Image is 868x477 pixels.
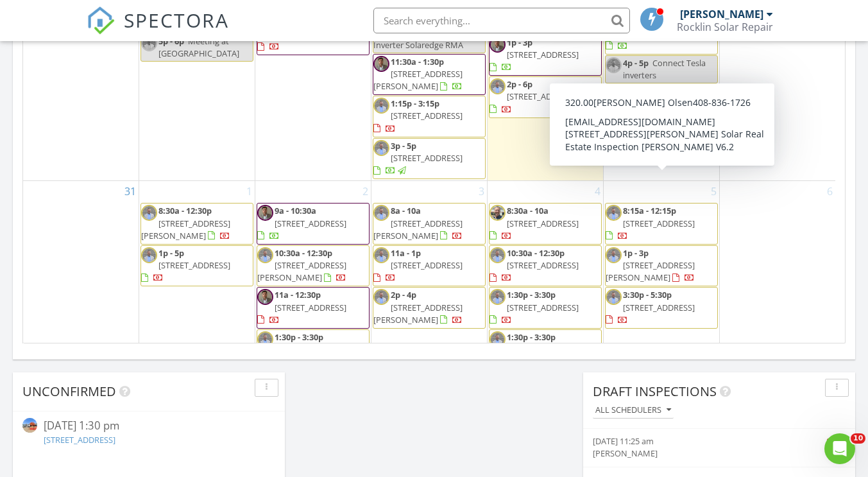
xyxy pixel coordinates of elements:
a: 1:30p - 3:30p [257,329,370,371]
a: 9a - 10:30a [STREET_ADDRESS] [257,205,346,241]
a: 10:30a - 12:30p [STREET_ADDRESS][PERSON_NAME] [257,245,370,287]
div: [DATE] 11:25 am [593,435,803,447]
span: Connect Tesla inverters [623,57,706,81]
div: [DATE] 1:30 pm [44,418,254,434]
span: 10:30a - 12:30p [275,247,332,259]
img: erin_clark_work_picture.jpg [489,289,506,305]
span: [STREET_ADDRESS] [623,302,695,313]
a: 3:30p - 5:30p [STREET_ADDRESS] [606,289,695,325]
a: 2:30p - 4:30p [STREET_ADDRESS] [257,16,346,52]
input: Search everything... [373,8,630,33]
a: 1:30p - 3:30p [STREET_ADDRESS] [606,15,695,51]
td: Go to September 2, 2025 [255,181,371,426]
span: [STREET_ADDRESS][PERSON_NAME] [373,218,463,241]
span: 1p - 5p [158,247,184,259]
a: 3:30p - 5:30p [STREET_ADDRESS] [605,287,718,329]
span: 11a - 12:30p [275,289,321,300]
span: 1:30p - 3:30p [507,289,556,300]
span: [STREET_ADDRESS] [507,91,579,102]
a: 8:30a - 12:30p [STREET_ADDRESS][PERSON_NAME] [141,205,230,241]
a: 8:30a - 10a [STREET_ADDRESS] [489,203,602,245]
img: streetview [22,418,37,433]
a: 3p - 5p [STREET_ADDRESS] [373,140,463,176]
span: Troubleshoot [PERSON_NAME] Inverter Solaredge RMA [373,14,477,50]
span: [STREET_ADDRESS] [275,302,346,313]
img: erin_clark_work_picture.jpg [489,78,506,94]
a: 11a - 12:30p [STREET_ADDRESS] [257,287,370,329]
span: [STREET_ADDRESS] [275,218,346,229]
span: [STREET_ADDRESS] [391,110,463,121]
a: Go to September 3, 2025 [476,181,487,202]
div: All schedulers [595,406,671,415]
span: 11:30a - 1:30p [391,56,444,67]
span: 1p - 3p [507,37,532,48]
a: 1p - 3p [STREET_ADDRESS][PERSON_NAME] [606,247,695,283]
a: 8:15a - 12:15p [STREET_ADDRESS] [605,203,718,245]
a: 1:30p - 3:30p [STREET_ADDRESS] [489,287,602,329]
span: 9a - 10:30a [275,205,316,216]
a: 11a - 1p [STREET_ADDRESS] [373,247,463,283]
span: [STREET_ADDRESS][PERSON_NAME] [373,302,463,325]
span: 2p - 4p [391,289,416,300]
a: 8:15a - 12:15p [STREET_ADDRESS] [606,205,695,241]
img: erin_clark_work_picture.jpg [373,140,389,156]
span: 1:30p - 3:30p [507,331,556,343]
a: 1:15p - 3:15p [STREET_ADDRESS] [373,96,486,137]
div: [PERSON_NAME] [680,8,763,21]
span: [STREET_ADDRESS] [391,259,463,271]
a: 1p - 3p [STREET_ADDRESS] [489,37,579,73]
img: steve.jpg [257,205,273,221]
img: steve.jpg [257,289,273,305]
a: 10:30a - 12:30p [STREET_ADDRESS] [489,247,579,283]
a: 2p - 4p [STREET_ADDRESS][PERSON_NAME] [373,287,486,329]
img: erin_clark_work_picture.jpg [373,205,389,221]
img: erin_clark_work_picture.jpg [373,98,389,114]
img: erin_4.jpg [489,205,506,221]
img: erin_clark_work_picture.jpg [489,247,506,263]
div: Rocklin Solar Repair [677,21,773,33]
a: 2p - 6p [STREET_ADDRESS] [489,76,602,118]
img: erin_clark_work_picture.jpg [606,57,622,73]
span: 4p - 5p [623,57,649,69]
img: erin_clark_work_picture.jpg [141,247,157,263]
span: 10 [851,433,865,444]
a: Go to September 1, 2025 [244,181,255,202]
td: Go to September 4, 2025 [487,181,603,426]
span: 1:15p - 3:15p [391,98,439,109]
a: 10:30a - 12:30p [STREET_ADDRESS] [489,245,602,287]
a: 1p - 5p [STREET_ADDRESS] [140,245,253,287]
span: 10:30a - 12:30p [507,247,565,259]
span: [STREET_ADDRESS] [158,259,230,271]
a: 1:30p - 3:30p [257,331,346,367]
a: [DATE] 11:25 am [PERSON_NAME] [593,435,803,460]
iframe: Intercom live chat [824,433,855,464]
img: erin_clark_work_picture.jpg [257,247,273,263]
span: [STREET_ADDRESS][PERSON_NAME] [257,259,346,283]
span: 8:30a - 10a [507,205,549,216]
img: The Best Home Inspection Software - Spectora [87,6,115,35]
a: 1p - 5p [STREET_ADDRESS] [141,247,230,283]
span: [STREET_ADDRESS] [623,218,695,229]
span: 1p - 3p [623,247,649,259]
span: Unconfirmed [22,383,116,400]
a: 11:30a - 1:30p [STREET_ADDRESS][PERSON_NAME] [373,56,463,92]
div: [PERSON_NAME] [593,447,803,460]
span: 1:30p - 3:30p [275,331,323,343]
a: Go to September 6, 2025 [824,181,835,202]
span: [STREET_ADDRESS] [507,49,579,60]
span: 8:15a - 12:15p [623,205,676,216]
td: Go to September 6, 2025 [719,181,835,426]
a: 3p - 5p [STREET_ADDRESS] [373,138,486,180]
a: 8a - 10a [STREET_ADDRESS][PERSON_NAME] [373,203,486,245]
img: erin_clark_work_picture.jpg [606,247,622,263]
a: 1:30p - 3:30p [507,331,579,355]
a: Go to August 31, 2025 [122,181,139,202]
td: Go to September 5, 2025 [603,181,719,426]
a: 8:30a - 10a [STREET_ADDRESS] [489,205,579,241]
span: 3:30p - 5:30p [623,289,672,300]
a: 2p - 6p [STREET_ADDRESS] [489,78,579,114]
a: 1p - 3p [STREET_ADDRESS] [489,35,602,76]
img: erin_clark_work_picture.jpg [373,247,389,263]
span: 8a - 10a [391,205,421,216]
span: 3p - 5p [391,140,416,152]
